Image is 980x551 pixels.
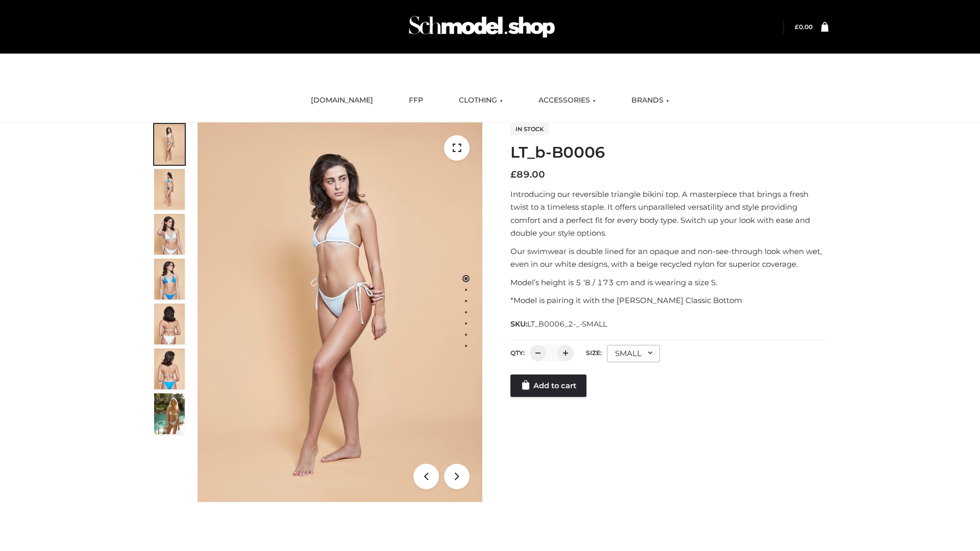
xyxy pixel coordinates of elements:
a: Add to cart [510,374,586,397]
img: Arieltop_CloudNine_AzureSky2.jpg [154,393,185,434]
img: Schmodel Admin 964 [405,7,558,47]
a: £0.00 [795,23,813,31]
a: [DOMAIN_NAME] [303,89,381,112]
h1: LT_b-B0006 [510,143,828,162]
label: QTY: [510,349,525,357]
img: ArielClassicBikiniTop_CloudNine_AzureSky_OW114ECO_8-scaled.jpg [154,348,185,389]
p: Our swimwear is double lined for an opaque and non-see-through look when wet, even in our white d... [510,245,828,271]
img: ArielClassicBikiniTop_CloudNine_AzureSky_OW114ECO_3-scaled.jpg [154,214,185,255]
img: ArielClassicBikiniTop_CloudNine_AzureSky_OW114ECO_7-scaled.jpg [154,304,185,344]
label: Size: [586,349,602,357]
span: In stock [510,123,549,135]
a: BRANDS [624,89,677,112]
a: ACCESSORIES [531,89,603,112]
a: CLOTHING [451,89,510,112]
img: ArielClassicBikiniTop_CloudNine_AzureSky_OW114ECO_1 [198,122,482,502]
p: Introducing our reversible triangle bikini top. A masterpiece that brings a fresh twist to a time... [510,188,828,240]
bdi: 89.00 [510,169,545,180]
div: SMALL [607,345,660,362]
p: *Model is pairing it with the [PERSON_NAME] Classic Bottom [510,294,828,307]
a: FFP [401,89,431,112]
img: ArielClassicBikiniTop_CloudNine_AzureSky_OW114ECO_2-scaled.jpg [154,169,185,210]
span: £ [795,23,799,31]
span: £ [510,169,517,180]
img: ArielClassicBikiniTop_CloudNine_AzureSky_OW114ECO_1-scaled.jpg [154,124,185,165]
span: LT_B0006_2-_-SMALL [527,319,607,329]
span: SKU: [510,318,608,330]
bdi: 0.00 [795,23,813,31]
p: Model’s height is 5 ‘8 / 173 cm and is wearing a size S. [510,276,828,289]
img: ArielClassicBikiniTop_CloudNine_AzureSky_OW114ECO_4-scaled.jpg [154,259,185,299]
